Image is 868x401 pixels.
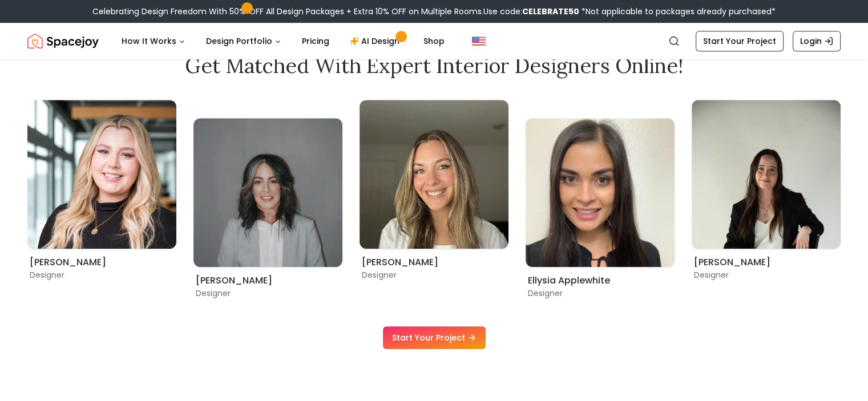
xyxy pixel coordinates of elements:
img: Hannah James [27,100,176,249]
a: Shop [414,30,454,52]
h6: [PERSON_NAME] [362,256,506,269]
img: United States [472,34,486,48]
div: 5 / 9 [27,100,176,262]
button: Design Portfolio [197,30,290,52]
div: Carousel [27,100,841,299]
p: Designer [30,269,174,281]
h6: [PERSON_NAME] [694,256,838,269]
img: Ellysia Applewhite [526,118,675,267]
p: Designer [362,269,506,281]
img: Kaitlyn Zill [193,118,342,267]
span: *Not applicable to packages already purchased* [579,6,776,17]
h6: [PERSON_NAME] [196,274,340,287]
h6: [PERSON_NAME] [30,256,174,269]
b: CELEBRATE50 [522,6,579,17]
span: Use code: [483,6,579,17]
button: How It Works [112,30,195,52]
a: Login [793,31,841,51]
a: Start Your Project [696,31,784,51]
img: Spacejoy Logo [27,30,99,52]
div: 7 / 9 [360,100,508,262]
p: Designer [528,287,672,299]
div: Celebrating Design Freedom With 50% OFF All Design Packages + Extra 10% OFF on Multiple Rooms. [92,6,776,17]
nav: Global [27,23,841,59]
a: Spacejoy [27,30,99,52]
h2: Get Matched with Expert Interior Designers Online! [27,54,841,77]
div: 9 / 9 [692,100,841,262]
p: Designer [694,269,838,281]
a: AI Design [341,30,412,52]
p: Designer [196,287,340,299]
div: 8 / 9 [526,100,675,299]
a: Pricing [293,30,338,52]
div: 6 / 9 [193,100,342,299]
nav: Main [112,30,454,52]
img: Grazia Decanini [692,100,841,249]
a: Start Your Project [383,326,486,349]
img: Sarah Nelson [360,100,508,249]
h6: Ellysia Applewhite [528,274,672,287]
